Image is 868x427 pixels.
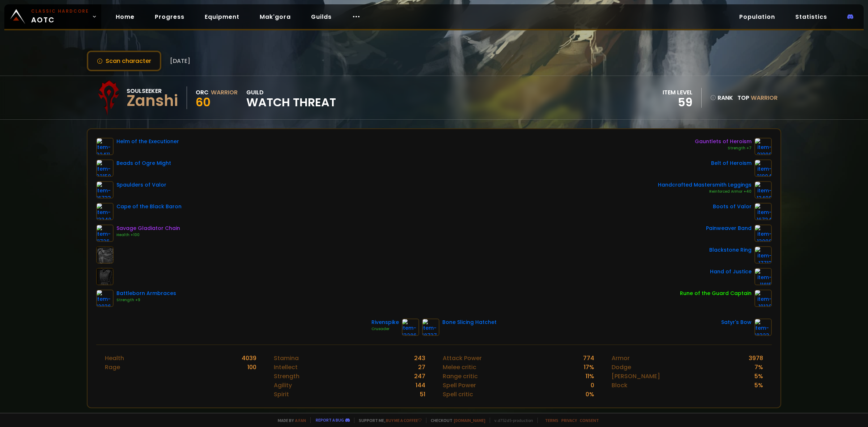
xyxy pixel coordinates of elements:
div: Hand of Justice [710,268,752,276]
div: Rivenspike [371,319,399,326]
div: Painweaver Band [706,225,752,232]
div: 5 % [754,372,763,381]
img: item-22150 [96,159,114,177]
a: Privacy [561,418,577,423]
a: Home [110,9,140,24]
div: Agility [274,381,292,390]
div: 3978 [749,354,763,363]
div: Block [612,381,627,390]
a: Statistics [790,9,833,24]
img: item-17713 [754,246,772,264]
div: Melee critic [443,363,476,372]
a: Equipment [199,9,245,24]
div: 27 [418,363,425,372]
a: [DOMAIN_NAME] [454,418,485,423]
div: 243 [414,354,425,363]
div: 11 % [586,372,594,381]
div: Boots of Valor [713,203,752,210]
div: 5 % [754,381,763,390]
img: item-11815 [754,268,772,285]
div: Spell Power [443,381,476,390]
div: Gauntlets of Heroism [695,138,752,145]
div: Top [737,93,778,102]
span: [DATE] [170,56,190,65]
div: Bone Slicing Hatchet [442,319,497,326]
div: Orc [196,88,209,97]
div: 774 [583,354,594,363]
a: Report a bug [316,417,344,423]
a: Progress [149,9,190,24]
div: Spirit [274,390,289,399]
div: rank [710,93,733,102]
small: Classic Hardcore [31,8,89,14]
a: Mak'gora [254,9,297,24]
span: Watch Threat [246,97,336,108]
img: item-13098 [754,225,772,242]
div: Intellect [274,363,298,372]
img: item-18737 [422,319,439,336]
img: item-11726 [96,225,114,242]
div: Belt of Heroism [711,159,752,167]
a: Population [733,9,781,24]
span: Made by [273,418,306,423]
div: Crusader [371,326,399,332]
div: Battleborn Armbraces [116,290,176,297]
a: Buy me a coffee [386,418,422,423]
img: item-21998 [754,138,772,155]
div: 17 % [584,363,594,372]
img: item-21994 [754,159,772,177]
div: Rage [105,363,120,372]
div: Soulseeker [127,86,178,95]
a: Consent [580,418,599,423]
div: Cape of the Black Baron [116,203,182,210]
button: Scan character [87,51,161,71]
div: Strength [274,372,299,381]
a: Terms [545,418,558,423]
div: 59 [663,97,693,108]
img: item-19120 [754,290,772,307]
div: Savage Gladiator Chain [116,225,180,232]
div: Helm of the Executioner [116,138,179,145]
div: Armor [612,354,630,363]
img: item-13286 [402,319,419,336]
div: 144 [416,381,425,390]
div: 7 % [754,363,763,372]
div: Strength +7 [695,145,752,151]
span: 60 [196,94,210,110]
div: Reinforced Armor +40 [658,189,752,195]
div: Handcrafted Mastersmith Leggings [658,181,752,189]
div: Warrior [211,88,238,97]
div: Spell critic [443,390,473,399]
div: 247 [414,372,425,381]
span: Support me, [354,418,422,423]
span: Checkout [426,418,485,423]
img: item-13340 [96,203,114,220]
img: item-13498 [754,181,772,198]
span: AOTC [31,8,89,25]
div: item level [663,88,693,97]
div: 0 [591,381,594,390]
div: 4039 [242,354,256,363]
img: item-12936 [96,290,114,307]
a: a fan [295,418,306,423]
div: Stamina [274,354,299,363]
div: 0 % [586,390,594,399]
img: item-22411 [96,138,114,155]
div: Dodge [612,363,631,372]
div: Satyr's Bow [721,319,752,326]
div: Rune of the Guard Captain [680,290,752,297]
a: Classic HardcoreAOTC [4,4,101,29]
img: item-18323 [754,319,772,336]
div: [PERSON_NAME] [612,372,660,381]
div: Health [105,354,124,363]
div: Strength +9 [116,297,176,303]
span: v. d752d5 - production [490,418,533,423]
div: Attack Power [443,354,482,363]
div: 51 [420,390,425,399]
div: Health +100 [116,232,180,238]
a: Guilds [305,9,337,24]
div: Blackstone Ring [709,246,752,254]
div: Spaulders of Valor [116,181,166,189]
div: Zanshi [127,95,178,106]
img: item-16733 [96,181,114,198]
